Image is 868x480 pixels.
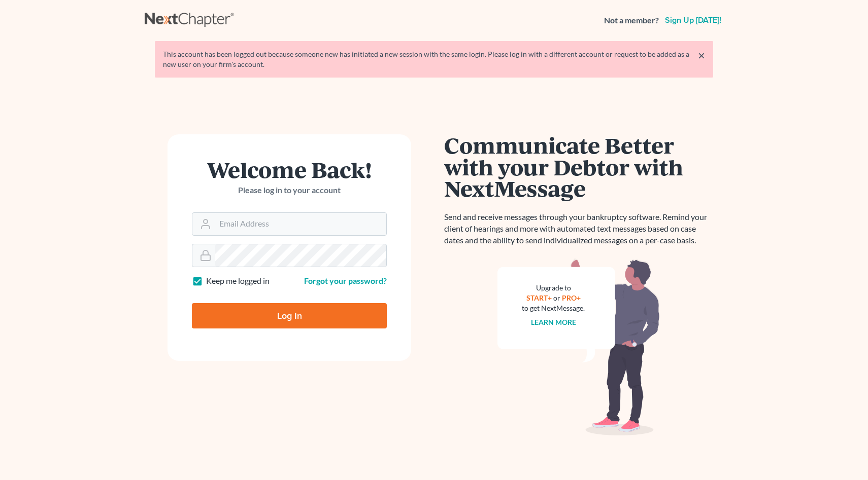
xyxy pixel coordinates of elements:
div: Upgrade to [522,283,585,293]
a: START+ [526,293,552,302]
label: Keep me logged in [206,275,270,287]
a: Learn more [531,318,576,326]
h1: Welcome Back! [192,159,387,180]
p: Please log in to your account [192,184,387,196]
input: Log In [192,303,387,328]
p: Send and receive messages through your bankruptcy software. Remind your client of hearings and mo... [444,211,713,246]
strong: Not a member? [604,15,659,26]
a: × [698,49,705,61]
a: Sign up [DATE]! [663,16,723,24]
div: This account has been logged out because someone new has initiated a new session with the same lo... [163,49,705,69]
a: Forgot your password? [304,276,387,285]
div: to get NextMessage. [522,303,585,313]
input: Email Address [215,213,386,235]
img: nextmessage_bg-59042aed3d76b12b5cd301f8e5b87938c9018125f34e5fa2b7a6b67550977c72.svg [497,259,660,436]
span: or [553,293,560,302]
h1: Communicate Better with your Debtor with NextMessage [444,134,713,199]
a: PRO+ [562,293,581,302]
